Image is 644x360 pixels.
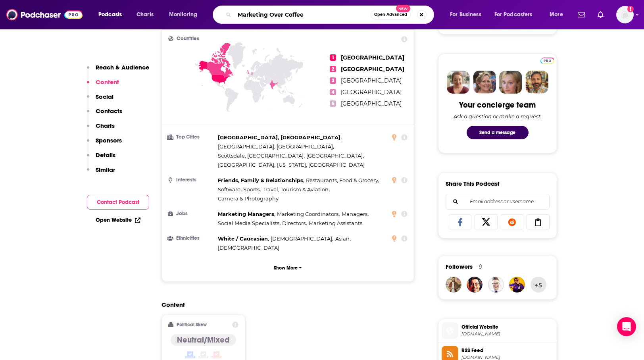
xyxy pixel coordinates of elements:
div: Ask a question or make a request. [454,113,542,119]
img: User Profile [616,6,634,23]
h3: Ethnicities [168,236,215,241]
button: open menu [163,8,208,21]
h2: Political Skew [177,322,207,327]
a: Show notifications dropdown [594,8,607,21]
span: , [218,176,304,185]
span: Social Media Specialists [218,220,279,226]
span: [GEOGRAPHIC_DATA] [341,54,404,61]
span: Followers [446,263,473,270]
span: Camera & Photography [218,195,279,202]
span: For Podcasters [494,9,533,20]
button: Show profile menu [616,6,634,23]
span: Marketing Managers [218,211,274,217]
span: [GEOGRAPHIC_DATA], [GEOGRAPHIC_DATA] [218,143,333,150]
span: Friends, Family & Relationships [218,177,303,183]
span: 3 [330,77,336,84]
span: art19.com [461,331,554,337]
span: , [218,160,275,169]
span: , [243,185,261,194]
a: Pro website [540,56,554,64]
span: White / Caucasian [218,235,268,242]
span: , [271,234,333,243]
span: , [218,133,342,142]
span: 1 [330,54,336,61]
span: RSS Feed [461,347,554,354]
button: Open AdvancedNew [371,10,411,19]
div: Search podcasts, credits, & more... [220,6,442,24]
span: , [277,210,340,219]
span: Marketing Coordinators [277,211,338,217]
p: Details [96,151,115,159]
span: 5 [330,100,336,107]
input: Email address or username... [452,194,543,209]
span: , [218,185,242,194]
span: [GEOGRAPHIC_DATA] [341,100,402,107]
img: Podchaser Pro [540,58,554,64]
button: Social [87,93,113,108]
p: Reach & Audience [96,64,149,71]
img: Jon Profile [525,71,548,94]
span: Directors [282,220,306,226]
div: Search followers [446,194,550,210]
p: Charts [96,122,115,129]
button: open menu [489,8,544,21]
span: [GEOGRAPHIC_DATA] [341,65,404,73]
span: For Business [450,9,481,20]
p: Show More [274,265,298,271]
img: mtrifiro [467,277,483,293]
span: Managers [342,211,367,217]
span: , [218,234,269,243]
span: Open Advanced [374,13,407,17]
a: Share on Reddit [501,214,524,229]
button: open menu [93,8,132,21]
h4: Neutral/Mixed [177,335,230,345]
span: Official Website [461,323,554,331]
h3: Share This Podcast [446,180,500,187]
h3: Jobs [168,211,215,216]
span: [GEOGRAPHIC_DATA] [306,152,363,159]
a: Share on X/Twitter [475,214,498,229]
span: [GEOGRAPHIC_DATA] [218,162,274,168]
span: 2 [330,66,336,72]
a: Share on Facebook [449,214,472,229]
button: Charts [87,122,115,137]
img: Jules Profile [499,71,522,94]
span: , [306,176,379,185]
span: Travel, Tourism & Aviation [263,186,329,193]
a: Official Website[DOMAIN_NAME] [442,322,554,339]
span: Scottsdale, [GEOGRAPHIC_DATA] [218,152,304,159]
p: Content [96,78,119,86]
img: Podchaser - Follow, Share and Rate Podcasts [6,7,83,22]
span: [GEOGRAPHIC_DATA], [GEOGRAPHIC_DATA] [218,134,340,141]
div: Your concierge team [459,100,536,110]
span: Sports [243,186,260,193]
span: Monitoring [169,9,197,20]
a: Charts [131,8,158,21]
span: Restaurants, Food & Grocery [306,177,378,183]
button: Show More [168,260,408,275]
button: open menu [444,8,491,21]
span: Logged in as patiencebaldacci [616,6,634,23]
a: ForFolxSake [488,277,504,293]
span: , [218,142,334,151]
svg: Add a profile image [627,6,634,12]
span: [GEOGRAPHIC_DATA] [341,89,402,96]
div: Open Intercom Messenger [617,317,636,336]
span: Software [218,186,240,193]
a: flaevbeatz [509,277,525,293]
button: Details [87,151,115,166]
span: , [218,151,305,160]
button: Content [87,78,119,93]
input: Search podcasts, credits, & more... [235,8,371,21]
p: Social [96,93,113,100]
span: New [396,5,410,12]
a: Show notifications dropdown [575,8,588,21]
span: [DEMOGRAPHIC_DATA] [271,235,332,242]
img: Barbara Profile [473,71,496,94]
button: Reach & Audience [87,64,149,78]
a: Copy Link [527,214,550,229]
span: , [342,210,369,219]
span: [GEOGRAPHIC_DATA] [341,77,402,84]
